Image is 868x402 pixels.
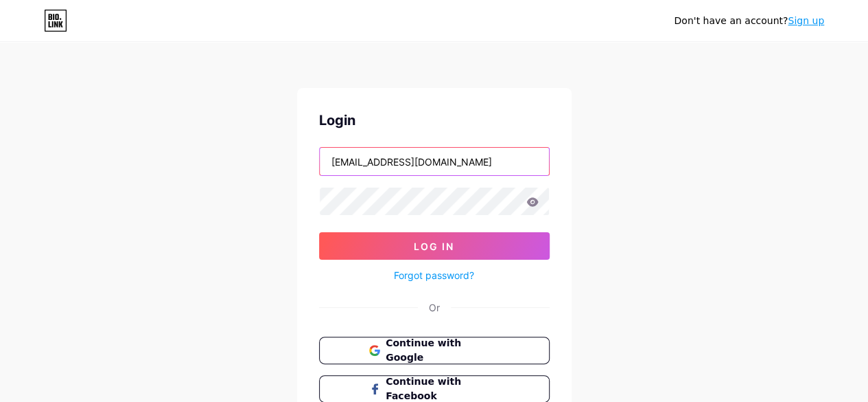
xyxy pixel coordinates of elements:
[429,300,440,315] div: Or
[414,241,454,252] span: Log In
[674,14,824,28] div: Don't have an account?
[319,337,550,364] button: Continue with Google
[394,268,474,282] a: Forgot password?
[319,232,550,260] button: Log In
[319,110,550,131] div: Login
[788,15,824,26] a: Sign up
[320,148,549,175] input: Username
[386,336,499,365] span: Continue with Google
